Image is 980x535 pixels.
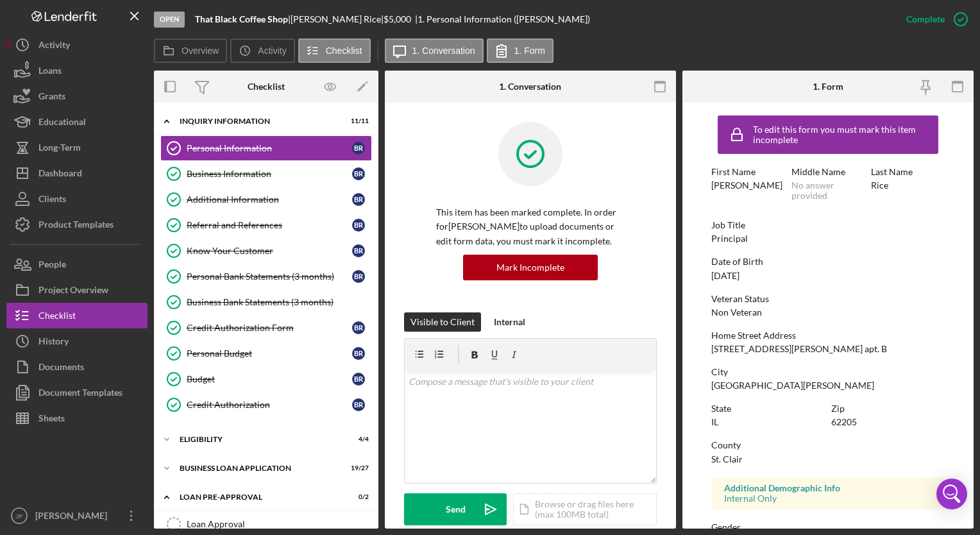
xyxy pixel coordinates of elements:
div: INQUIRY INFORMATION [180,117,337,125]
div: Internal Only [724,493,931,504]
label: Activity [258,46,286,56]
button: Dashboard [6,160,148,186]
a: Referral and ReferencesBR [160,212,372,238]
button: Checklist [298,38,371,63]
div: B R [352,373,365,386]
p: This item has been marked complete. In order for [PERSON_NAME] to upload documents or edit form d... [436,205,625,248]
button: Visible to Client [404,312,481,332]
div: Additional Demographic Info [724,483,931,493]
div: Principal [711,234,748,244]
div: Product Templates [38,212,114,241]
div: 62205 [831,417,857,427]
div: Visible to Client [410,312,475,332]
div: Checklist [248,81,285,92]
button: 1. Conversation [385,38,484,63]
div: LOAN PRE-APPROVAL [180,493,337,501]
div: Loan Approval [187,519,371,529]
label: 1. Conversation [412,46,475,56]
div: 0 / 2 [346,493,369,501]
button: Documents [6,354,148,380]
div: Clients [38,186,66,215]
button: People [6,251,148,277]
div: To edit this form you must mark this item incomplete [753,124,934,145]
div: B R [352,244,365,257]
div: Personal Budget [187,348,352,359]
a: BudgetBR [160,366,372,392]
div: | [195,14,291,24]
a: Personal InformationBR [160,135,372,161]
div: Credit Authorization [187,400,352,410]
button: Grants [6,83,148,109]
div: B R [352,219,365,232]
div: County [711,440,944,450]
div: Checklist [38,303,76,332]
div: Loans [38,58,62,87]
div: Internal [494,312,525,332]
div: [GEOGRAPHIC_DATA][PERSON_NAME] [711,380,874,391]
div: First Name [711,167,784,177]
button: Activity [6,32,148,58]
button: Mark Incomplete [463,255,598,280]
div: Gender [711,522,944,532]
a: Checklist [6,303,148,328]
button: Project Overview [6,277,148,303]
div: B R [352,167,365,180]
button: History [6,328,148,354]
div: No answer provided [791,180,865,201]
div: | 1. Personal Information ([PERSON_NAME]) [415,14,590,24]
div: Personal Bank Statements (3 months) [187,271,352,282]
div: Business Bank Statements (3 months) [187,297,371,307]
div: People [38,251,66,280]
div: B R [352,193,365,206]
button: Internal [487,312,532,332]
div: Date of Birth [711,257,944,267]
div: [PERSON_NAME] [711,180,782,191]
div: Educational [38,109,86,138]
button: Document Templates [6,380,148,405]
div: 11 / 11 [346,117,369,125]
div: Activity [38,32,70,61]
div: Last Name [871,167,944,177]
div: [STREET_ADDRESS][PERSON_NAME] apt. B [711,344,887,354]
a: Additional InformationBR [160,187,372,212]
div: Referral and References [187,220,352,230]
div: Job Title [711,220,944,230]
a: Personal BudgetBR [160,341,372,366]
button: Clients [6,186,148,212]
label: 1. Form [514,46,545,56]
button: Activity [230,38,294,63]
button: 1. Form [487,38,553,63]
button: JP[PERSON_NAME] [6,503,148,529]
div: Complete [906,6,945,32]
div: State [711,403,825,414]
div: 1. Conversation [499,81,561,92]
div: Veteran Status [711,294,944,304]
div: [PERSON_NAME] [32,503,115,532]
div: Additional Information [187,194,352,205]
div: Sheets [38,405,65,434]
div: BUSINESS LOAN APPLICATION [180,464,337,472]
div: St. Clair [711,454,743,464]
div: Zip [831,403,945,414]
div: Rice [871,180,888,191]
button: Send [404,493,507,525]
div: Send [446,493,466,525]
div: Non Veteran [711,307,762,318]
span: $5,000 [384,13,411,24]
div: 1. Form [813,81,843,92]
div: Budget [187,374,352,384]
div: [DATE] [711,271,739,281]
a: Credit AuthorizationBR [160,392,372,418]
div: Open [154,12,185,28]
a: Business InformationBR [160,161,372,187]
div: Know Your Customer [187,246,352,256]
a: Loans [6,58,148,83]
div: 19 / 27 [346,464,369,472]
